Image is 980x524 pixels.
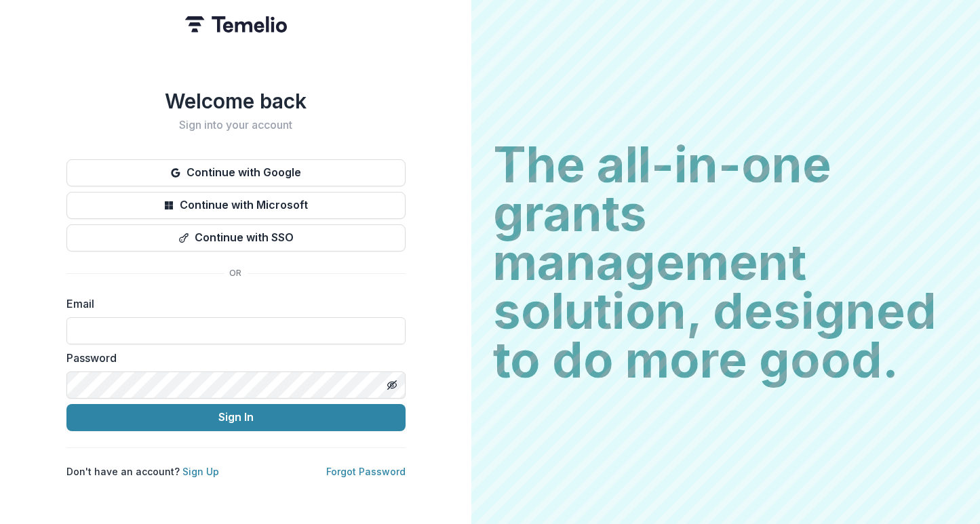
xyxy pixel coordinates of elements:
[66,224,406,251] button: Continue with SSO
[182,466,219,477] a: Sign Up
[66,119,406,132] h2: Sign into your account
[66,89,406,113] h1: Welcome back
[66,464,219,479] p: Don't have an account?
[66,350,397,366] label: Password
[66,192,406,219] button: Continue with Microsoft
[66,296,397,312] label: Email
[185,16,287,33] img: Temelio
[66,404,406,431] button: Sign In
[66,159,406,186] button: Continue with Google
[326,466,406,477] a: Forgot Password
[381,374,403,396] button: Toggle password visibility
